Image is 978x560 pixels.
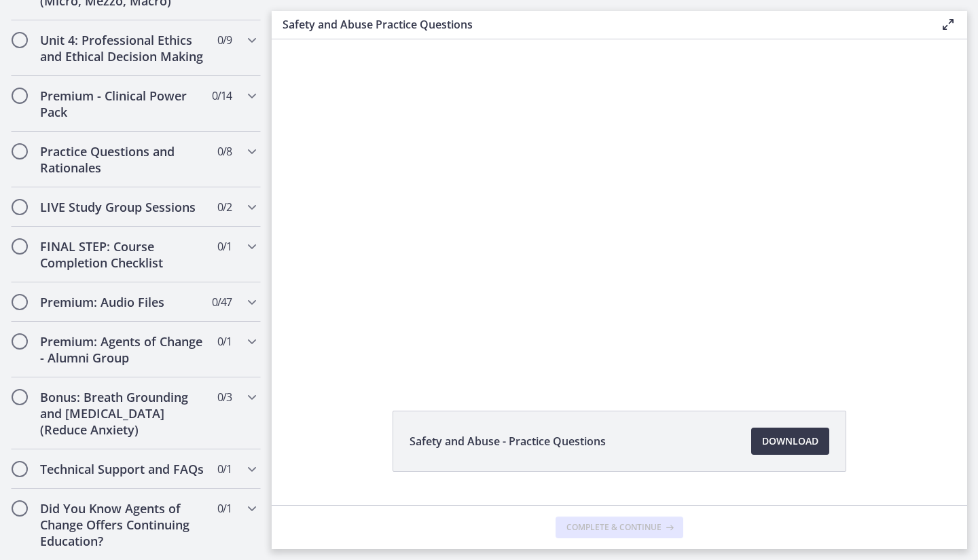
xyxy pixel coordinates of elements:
h2: Technical Support and FAQs [40,461,206,477]
span: 0 / 9 [217,32,232,48]
span: 0 / 47 [212,294,232,310]
span: Download [762,433,818,449]
span: 0 / 14 [212,88,232,104]
h2: Premium: Audio Files [40,294,206,310]
span: 0 / 2 [217,199,232,215]
h2: Practice Questions and Rationales [40,143,206,176]
span: 0 / 1 [217,461,232,477]
a: Download [751,428,829,455]
h2: Unit 4: Professional Ethics and Ethical Decision Making [40,32,206,64]
span: 0 / 1 [217,500,232,517]
span: 0 / 1 [217,333,232,350]
h2: Premium - Clinical Power Pack [40,88,206,120]
h2: Did You Know Agents of Change Offers Continuing Education? [40,500,206,549]
h2: Premium: Agents of Change - Alumni Group [40,333,206,366]
span: Complete & continue [566,522,662,533]
h2: LIVE Study Group Sessions [40,199,206,215]
h2: FINAL STEP: Course Completion Checklist [40,238,206,271]
iframe: Video Lesson [272,39,967,379]
h2: Bonus: Breath Grounding and [MEDICAL_DATA] (Reduce Anxiety) [40,389,206,438]
span: 0 / 8 [217,143,232,160]
button: Complete & continue [556,517,683,538]
span: Safety and Abuse - Practice Questions [410,433,606,449]
span: 0 / 1 [217,238,232,255]
span: 0 / 3 [217,389,232,405]
h3: Safety and Abuse Practice Questions [283,16,918,33]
